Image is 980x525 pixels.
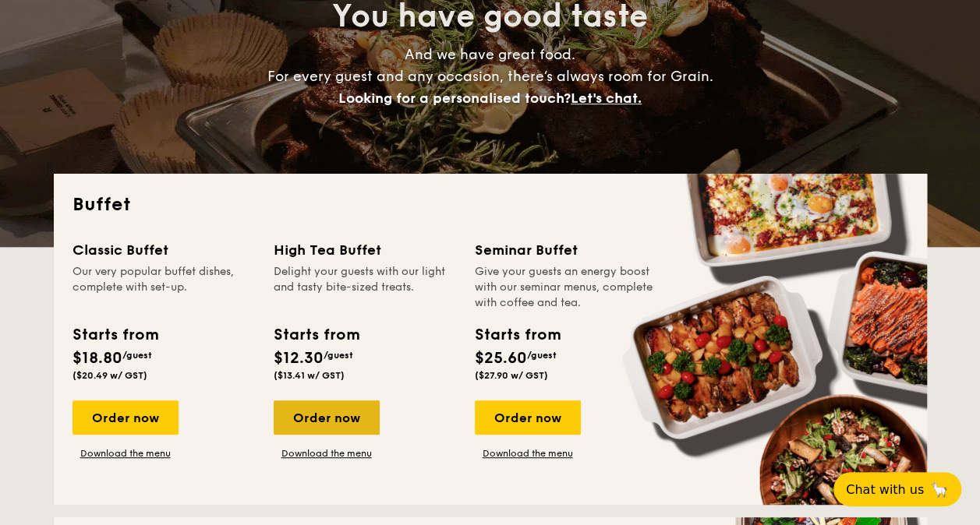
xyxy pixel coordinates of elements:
div: Classic Buffet [73,239,255,261]
span: Let's chat. [571,90,642,107]
span: $12.30 [274,349,324,368]
button: Chat with us🦙 [833,472,961,506]
a: Download the menu [274,447,380,460]
span: ($13.41 w/ GST) [274,370,345,381]
div: Delight your guests with our light and tasty bite-sized treats. [274,264,456,311]
span: ($20.49 w/ GST) [73,370,147,381]
h2: Buffet [73,192,908,217]
span: And we have great food. For every guest and any occasion, there’s always room for Grain. [267,46,713,107]
div: Give your guests an energy boost with our seminar menus, complete with coffee and tea. [475,264,657,311]
span: /guest [527,350,557,361]
div: Order now [475,400,581,435]
span: /guest [324,350,353,361]
div: Starts from [475,323,560,347]
div: Order now [73,400,179,435]
div: Order now [274,400,380,435]
span: Chat with us [846,482,924,497]
div: Starts from [274,323,359,347]
span: Looking for a personalised touch? [338,90,571,107]
div: Starts from [73,323,157,347]
span: ($27.90 w/ GST) [475,370,548,381]
span: $25.60 [475,349,527,368]
span: 🦙 [930,481,949,499]
a: Download the menu [475,447,581,460]
span: /guest [122,350,152,361]
span: $18.80 [73,349,122,368]
div: High Tea Buffet [274,239,456,261]
div: Seminar Buffet [475,239,657,261]
div: Our very popular buffet dishes, complete with set-up. [73,264,255,311]
a: Download the menu [73,447,179,460]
